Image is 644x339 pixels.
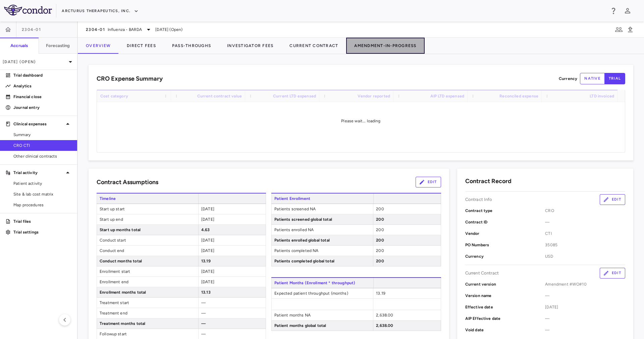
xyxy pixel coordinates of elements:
span: Followup start [97,329,198,339]
button: trial [604,73,625,84]
button: Overview [78,38,119,54]
p: Trial dashboard [13,72,72,78]
span: Treatment months total [97,319,198,329]
button: Amendment-In-Progress [346,38,424,54]
button: Direct Fees [119,38,164,54]
span: 2,638.00 [376,313,393,317]
span: Influenza - BARDA [108,27,142,33]
span: 2,638.00 [376,323,393,328]
span: Amendment #WO#10 [545,281,625,287]
span: — [545,327,625,333]
span: Patients completed NA [272,246,373,256]
span: Start up end [97,214,198,224]
span: Summary [13,132,72,138]
p: Currency [465,253,545,259]
span: 35085 [545,242,625,248]
p: Analytics [13,83,72,89]
span: 200 [376,248,384,253]
p: Void date [465,327,545,333]
h6: Accruals [10,43,28,49]
span: Treatment start [97,298,198,308]
span: 13.19 [201,259,211,263]
span: Conduct months total [97,256,198,266]
h6: Contract Record [465,177,512,186]
span: Site & lab cost matrix [13,191,72,197]
span: CRO [545,208,625,214]
span: — [201,332,206,336]
button: Investigator Fees [219,38,281,54]
p: Contract ID [465,219,545,225]
span: 13.19 [376,291,385,296]
span: USD [545,253,625,259]
span: — [545,219,625,225]
span: Patient Enrollment [271,194,373,204]
p: Effective date [465,304,545,310]
span: — [545,293,625,299]
span: — [201,321,206,326]
span: Patient activity [13,180,72,186]
span: — [545,315,625,322]
button: Edit [416,177,441,187]
p: Financial close [13,94,72,100]
span: CRO CTI [13,142,72,149]
span: Enrollment months total [97,287,198,297]
span: 4.63 [201,227,210,232]
span: Patient Months (Enrollment * throughput) [271,278,373,288]
span: Patients enrolled global total [272,235,373,245]
p: Journal entry [13,104,72,111]
span: [DATE] [201,207,214,211]
span: CTI [545,230,625,237]
span: Map procedures [13,202,72,208]
button: Edit [600,194,625,205]
h6: Forecasting [46,43,70,49]
span: Other clinical contracts [13,153,72,159]
span: [DATE] (Open) [155,27,182,33]
span: [DATE] [201,269,214,274]
span: 200 [376,259,384,263]
span: 200 [376,207,384,211]
span: Patients completed global total [272,256,373,266]
p: PO Numbers [465,242,545,248]
span: Treatment end [97,308,198,318]
span: Expected patient throughput (months) [272,288,373,298]
p: Contract Info [465,197,492,203]
p: Vendor [465,230,545,237]
button: Edit [600,268,625,279]
p: AIP Effective date [465,315,545,322]
p: Trial settings [13,229,72,235]
p: Current version [465,281,545,287]
span: Conduct end [97,246,198,256]
p: Current Contract [465,270,499,276]
p: [DATE] (Open) [3,59,66,65]
span: 200 [376,217,384,222]
span: [DATE] [201,280,214,284]
span: [DATE] [201,217,214,222]
p: Clinical expenses [13,121,64,127]
p: Currency [559,76,577,82]
button: Current Contract [281,38,346,54]
p: Trial files [13,218,72,224]
span: 2304-01 [22,27,41,32]
span: Patients screened NA [272,204,373,214]
img: logo-full-BYUhSk78.svg [4,5,52,15]
span: Start up start [97,204,198,214]
span: Patient months global total [272,321,373,331]
p: Trial activity [13,170,64,176]
h6: CRO Expense Summary [97,74,163,83]
button: native [580,73,605,84]
button: Arcturus Therapeutics, Inc. [62,6,139,16]
span: [DATE] [545,304,625,310]
p: Version name [465,293,545,299]
span: 2304-01 [86,27,105,32]
p: Contract type [465,208,545,214]
span: Please wait... loading [341,119,380,123]
span: 200 [376,238,384,243]
span: — [201,300,206,305]
span: Enrollment end [97,277,198,287]
span: Timeline [97,194,198,204]
span: [DATE] [201,248,214,253]
span: — [201,311,206,315]
span: Patient months NA [272,310,373,320]
button: Pass-Throughs [164,38,219,54]
span: Patients enrolled NA [272,225,373,235]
